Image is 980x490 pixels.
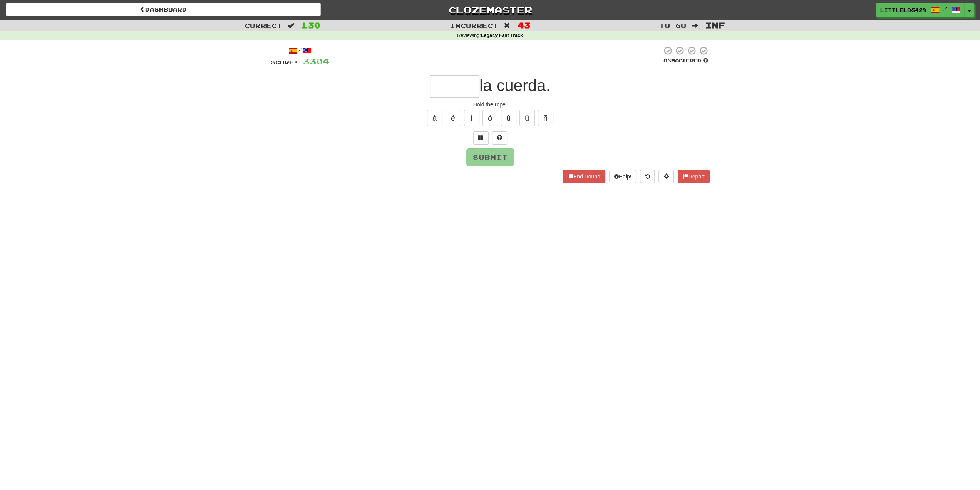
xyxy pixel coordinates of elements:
[245,22,282,29] span: Correct
[446,110,461,126] button: é
[301,20,321,30] span: 130
[563,170,605,183] button: End Round
[288,22,296,29] span: :
[271,59,298,66] span: Score:
[492,131,507,145] button: Single letter hint - you only get 1 per sentence and score half the points! alt+h
[517,20,530,30] span: 43
[640,170,655,183] button: Round history (alt+y)
[705,20,725,30] span: Inf
[473,131,489,145] button: Switch sentence to multiple choice alt+p
[504,22,512,29] span: :
[662,57,710,64] div: Mastered
[692,22,700,29] span: :
[481,33,523,38] strong: Legacy Fast Track
[943,6,947,12] span: /
[332,3,647,17] a: Clozemaster
[519,110,535,126] button: ü
[482,110,498,126] button: ó
[479,76,550,94] span: la cuerda.
[466,148,514,166] button: Submit
[450,22,498,29] span: Incorrect
[303,56,329,66] span: 3304
[427,110,442,126] button: á
[663,57,671,64] span: 0 %
[501,110,516,126] button: ú
[678,170,709,183] button: Report
[876,3,965,17] a: LittleLog428 /
[659,22,686,29] span: To go
[609,170,637,183] button: Help!
[271,46,329,56] div: /
[271,101,710,108] div: Hold the rope.
[880,7,926,13] span: LittleLog428
[464,110,479,126] button: í
[6,3,321,16] a: Dashboard
[538,110,553,126] button: ñ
